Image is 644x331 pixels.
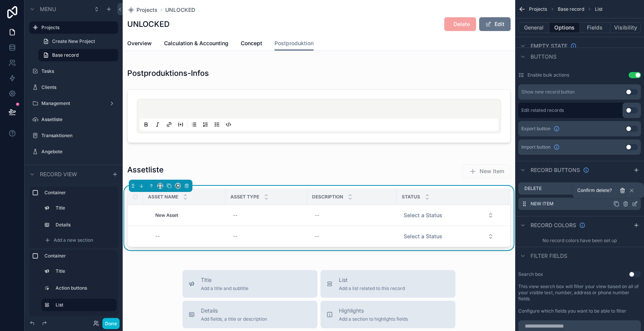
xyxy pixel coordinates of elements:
label: Title [56,205,113,211]
span: Menu [40,5,56,13]
span: Record view [40,170,77,178]
button: Select Button [398,208,500,222]
span: Overview [127,39,152,47]
button: DetailsAdd fields, a title or description [182,301,317,328]
label: Delete [524,185,542,192]
button: HighlightsAdd a section to highlights fields [320,301,455,328]
span: Add a section to highlights fields [339,316,408,322]
a: Concept [241,36,262,52]
label: Projects [41,25,113,31]
button: TitleAdd a title and subtitle [182,270,317,298]
label: Configure which fields you want to be able to filter [518,308,626,314]
span: Base record [52,52,79,58]
label: New Item [531,201,554,207]
span: Status [402,194,420,200]
span: Description [312,194,343,200]
label: List [56,302,110,308]
div: Show new record button [521,89,575,95]
label: This view search box will filter your view based on all of your visible text, number, address or ... [518,283,641,302]
button: ListAdd a list related to this record [320,270,455,298]
span: Concept [241,39,262,47]
span: Create New Project [52,38,95,44]
span: Details [201,307,267,315]
span: Filter fields [531,252,567,260]
label: Assetliste [41,116,117,123]
div: -- [315,233,319,239]
a: Projects [127,6,158,14]
button: General [518,22,549,33]
span: Asset Name [148,194,178,200]
span: Record colors [531,221,576,229]
a: Create New Project [38,35,118,48]
label: Container [44,253,115,259]
span: List [339,276,405,284]
span: Add fields, a title or description [201,316,267,322]
span: Buttons [531,53,557,61]
span: Title [201,276,248,284]
div: No record colors have been set up [515,234,644,247]
div: -- [155,233,160,239]
label: Search box [518,271,543,277]
a: Postproduktion [274,36,314,51]
label: Enable bulk actions [527,72,569,78]
span: Postproduktion [274,39,314,47]
span: Asset Type [230,194,259,200]
span: Record buttons [531,166,580,174]
span: Add a list related to this record [339,285,405,292]
button: Select Button [398,229,500,243]
div: -- [315,212,319,218]
label: Title [56,268,113,274]
label: Management [41,100,106,107]
a: UNLOCKED [165,6,195,14]
button: Fields [580,22,611,33]
span: Export button [521,126,550,132]
span: Confirm delete? [577,187,612,193]
span: Base record [558,6,584,12]
label: Transaktionen [41,133,117,139]
label: Details [56,222,113,228]
span: Select a Status [404,233,442,240]
button: Options [549,22,580,33]
span: Calculation & Accounting [164,39,228,47]
div: -- [233,233,238,239]
span: New Asset [155,212,178,218]
a: Overview [127,36,152,52]
span: Add a title and subtitle [201,285,248,292]
label: Action buttons [56,285,113,291]
span: Import button [521,144,550,150]
button: Edit [479,17,511,31]
h1: UNLOCKED [127,19,169,29]
div: scrollable content [25,183,123,316]
button: Done [102,318,120,329]
span: Select a Status [404,211,442,219]
span: Highlights [339,307,408,315]
div: -- [233,212,238,218]
span: Add a new section [54,237,93,243]
label: Angebote [41,149,117,155]
button: Visibility [610,22,641,33]
a: Calculation & Accounting [164,36,228,52]
a: Base record [38,49,118,61]
label: Tasks [41,68,117,74]
label: Edit related records [521,107,564,113]
span: Projects [529,6,547,12]
label: Container [44,190,115,196]
span: Projects [136,6,158,14]
span: Empty state [531,43,567,50]
label: Clients [41,84,117,90]
span: List [595,6,603,12]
